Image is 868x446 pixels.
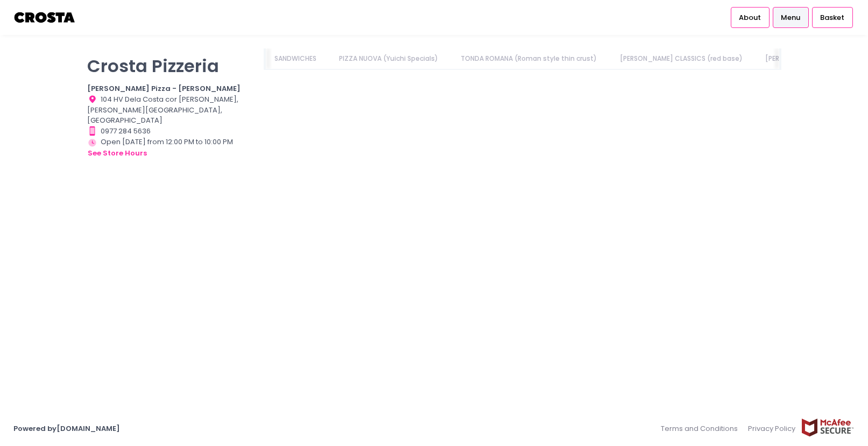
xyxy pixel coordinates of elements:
[264,48,327,69] a: SANDWICHES
[87,126,251,137] div: 0977 284 5636
[87,147,147,159] button: see store hours
[661,418,743,439] a: Terms and Conditions
[781,12,800,23] span: Menu
[609,48,753,69] a: [PERSON_NAME] CLASSICS (red base)
[87,55,251,76] p: Crosta Pizzeria
[87,83,241,94] b: [PERSON_NAME] Pizza - [PERSON_NAME]
[87,94,251,126] div: 104 HV Dela Costa cor [PERSON_NAME], [PERSON_NAME][GEOGRAPHIC_DATA], [GEOGRAPHIC_DATA]
[329,48,449,69] a: PIZZA NUOVA (Yuichi Specials)
[739,12,761,23] span: About
[743,418,801,439] a: Privacy Policy
[450,48,608,69] a: TONDA ROMANA (Roman style thin crust)
[820,12,844,23] span: Basket
[13,423,120,434] a: Powered by[DOMAIN_NAME]
[13,8,76,27] img: logo
[87,137,251,159] div: Open [DATE] from 12:00 PM to 10:00 PM
[731,7,770,27] a: About
[801,418,855,437] img: mcafee-secure
[773,7,809,27] a: Menu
